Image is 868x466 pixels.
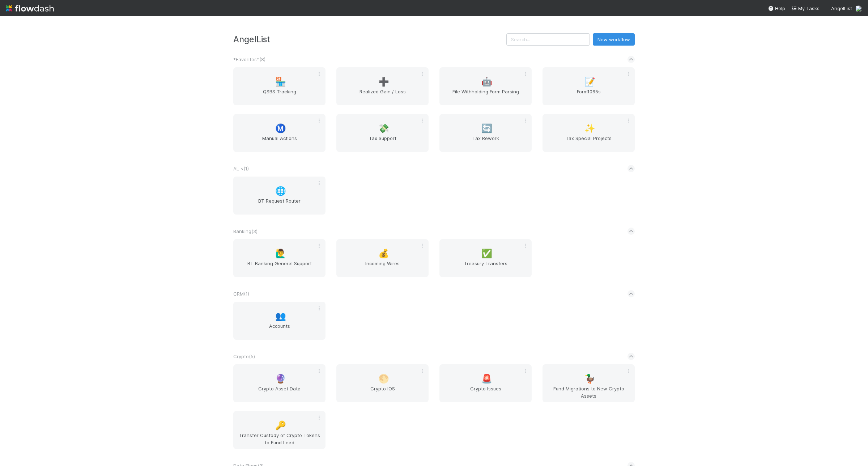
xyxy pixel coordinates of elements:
input: Search... [506,33,590,46]
a: 🏪QSBS Tracking [233,67,325,105]
a: ✨Tax Special Projects [542,114,635,152]
a: 🚨Crypto Issues [439,364,532,402]
img: avatar_04ed6c9e-3b93-401c-8c3a-8fad1b1fc72c.png [855,5,862,12]
span: Crypto IOS [339,385,426,399]
span: Form1065s [545,88,632,102]
span: Incoming Wires [339,260,426,274]
span: ✅ [481,249,492,258]
span: BT Banking General Support [236,260,323,274]
span: 👥 [275,312,286,321]
span: CRM ( 1 ) [233,291,249,297]
span: AngelList [831,5,852,11]
span: 🔮 [275,374,286,384]
a: 🔮Crypto Asset Data [233,364,325,402]
span: File Withholding Form Parsing [442,88,529,102]
a: Ⓜ️Manual Actions [233,114,325,152]
span: Tax Rework [442,135,529,149]
a: 🙋‍♂️BT Banking General Support [233,239,325,277]
span: AL < ( 1 ) [233,166,249,171]
span: BT Request Router [236,197,323,212]
span: Crypto Issues [442,385,529,399]
span: 💸 [378,124,389,133]
div: Help [768,5,785,12]
span: QSBS Tracking [236,88,323,102]
a: 💸Tax Support [336,114,429,152]
img: logo-inverted-e16ddd16eac7371096b0.svg [6,2,54,14]
span: Realized Gain / Loss [339,88,426,102]
a: ✅Treasury Transfers [439,239,532,277]
span: ✨ [584,124,595,133]
span: 🦆 [584,374,595,384]
span: My Tasks [791,5,820,11]
span: Manual Actions [236,135,323,149]
a: 🦆Fund Migrations to New Crypto Assets [542,364,635,402]
span: *Favorites* ( 8 ) [233,56,265,62]
a: 👥Accounts [233,302,325,340]
span: Tax Support [339,135,426,149]
a: 🤖File Withholding Form Parsing [439,67,532,105]
span: Treasury Transfers [442,260,529,274]
a: ➕Realized Gain / Loss [336,67,429,105]
a: 🔄Tax Rework [439,114,532,152]
button: New workflow [593,33,635,46]
span: Accounts [236,322,323,337]
a: My Tasks [791,5,820,12]
span: Transfer Custody of Crypto Tokens to Fund Lead [236,432,323,446]
span: ➕ [378,77,389,86]
a: 🌕Crypto IOS [336,364,429,402]
span: 🚨 [481,374,492,384]
span: Ⓜ️ [275,124,286,133]
span: Banking ( 3 ) [233,228,258,234]
span: 💰 [378,249,389,258]
span: Crypto ( 5 ) [233,353,255,359]
h3: AngelList [233,34,506,44]
span: Tax Special Projects [545,135,632,149]
span: 🌕 [378,374,389,384]
span: 🔑 [275,421,286,430]
span: 🤖 [481,77,492,86]
span: 📝 [584,77,595,86]
span: 🔄 [481,124,492,133]
a: 🌐BT Request Router [233,177,325,215]
span: Crypto Asset Data [236,385,323,399]
span: 🌐 [275,186,286,196]
span: Fund Migrations to New Crypto Assets [545,385,632,399]
span: 🏪 [275,77,286,86]
a: 🔑Transfer Custody of Crypto Tokens to Fund Lead [233,411,325,449]
a: 💰Incoming Wires [336,239,429,277]
span: 🙋‍♂️ [275,249,286,258]
a: 📝Form1065s [542,67,635,105]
